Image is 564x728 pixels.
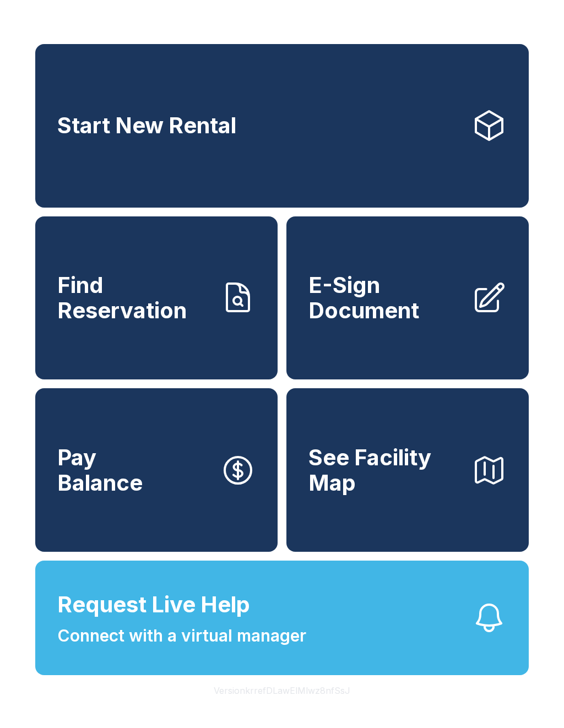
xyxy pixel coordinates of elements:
[35,561,529,675] button: Request Live HelpConnect with a virtual manager
[286,388,529,552] button: See Facility Map
[308,445,463,495] span: See Facility Map
[205,675,359,706] button: VersionkrrefDLawElMlwz8nfSsJ
[308,273,463,323] span: E-Sign Document
[57,588,250,621] span: Request Live Help
[57,445,143,495] span: Pay Balance
[35,388,278,552] button: PayBalance
[286,216,529,380] a: E-Sign Document
[57,623,306,648] span: Connect with a virtual manager
[57,273,211,323] span: Find Reservation
[35,44,529,208] a: Start New Rental
[35,216,278,380] a: Find Reservation
[57,113,236,138] span: Start New Rental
